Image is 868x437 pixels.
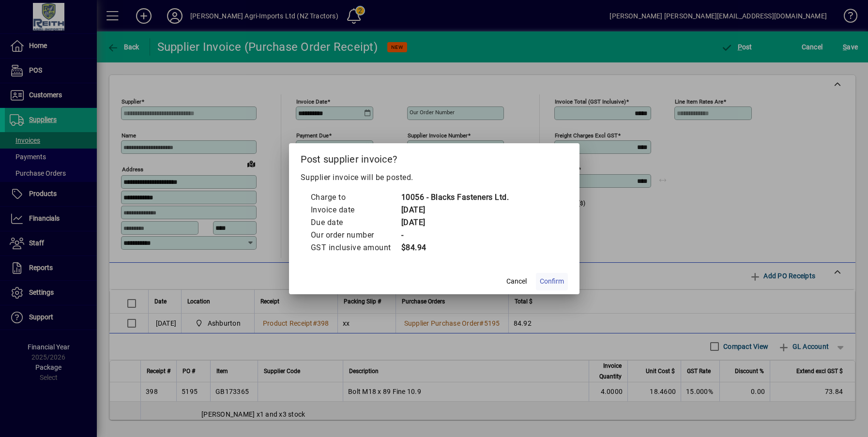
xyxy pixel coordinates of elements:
td: GST inclusive amount [310,241,401,254]
button: Cancel [501,273,532,290]
td: Due date [310,216,401,229]
td: Charge to [310,191,401,204]
td: $84.94 [401,241,509,254]
td: 10056 - Blacks Fasteners Ltd. [401,191,509,204]
td: Our order number [310,229,401,241]
h2: Post supplier invoice? [289,143,579,171]
p: Supplier invoice will be posted. [301,172,568,183]
span: Cancel [506,276,527,286]
button: Confirm [536,273,568,290]
td: [DATE] [401,216,509,229]
span: Confirm [540,276,564,286]
td: - [401,229,509,241]
td: Invoice date [310,204,401,216]
td: [DATE] [401,204,509,216]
